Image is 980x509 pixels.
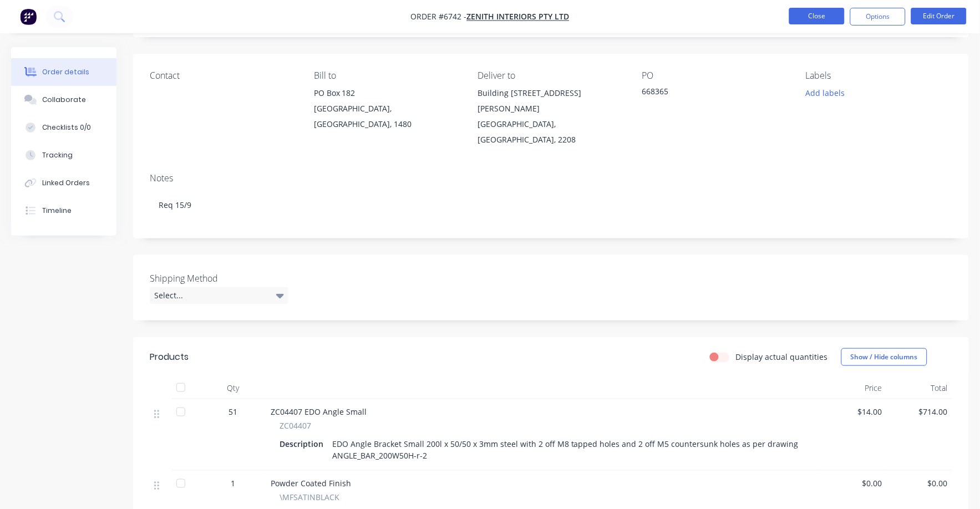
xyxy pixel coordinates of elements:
[642,70,788,81] div: PO
[280,491,339,503] span: \MFSATINBLACK
[736,351,828,363] label: Display actual quantities
[42,150,73,160] div: Tracking
[800,85,851,100] button: Add labels
[11,141,116,169] button: Tracking
[271,406,367,417] span: ZC04407 EDO Angle Small
[200,377,266,399] div: Qty
[11,86,116,114] button: Collaborate
[478,85,624,116] div: Building [STREET_ADDRESS][PERSON_NAME]
[314,85,460,101] div: PO Box 182
[850,8,906,26] button: Options
[271,478,351,488] span: Powder Coated Finish
[11,114,116,141] button: Checklists 0/0
[789,8,845,24] button: Close
[11,197,116,225] button: Timeline
[806,70,952,81] div: Labels
[314,85,460,132] div: PO Box 182[GEOGRAPHIC_DATA], [GEOGRAPHIC_DATA], 1480
[314,101,460,132] div: [GEOGRAPHIC_DATA], [GEOGRAPHIC_DATA], 1480
[891,477,948,489] span: $0.00
[150,188,952,222] div: Req 15/9
[280,436,328,452] div: Description
[841,348,927,366] button: Show / Hide columns
[42,178,90,188] div: Linked Orders
[150,70,296,81] div: Contact
[314,70,460,81] div: Bill to
[821,377,887,399] div: Price
[467,12,570,22] a: Zenith Interiors Pty Ltd
[150,350,189,364] div: Products
[478,85,624,147] div: Building [STREET_ADDRESS][PERSON_NAME][GEOGRAPHIC_DATA], [GEOGRAPHIC_DATA], 2208
[642,85,780,101] div: 668365
[825,477,882,489] span: $0.00
[20,8,37,25] img: Factory
[42,67,89,77] div: Order details
[42,95,86,105] div: Collaborate
[150,287,288,304] div: Select...
[150,173,952,184] div: Notes
[887,377,953,399] div: Total
[229,406,237,418] span: 51
[328,436,808,464] div: EDO Angle Bracket Small 200l x 50/50 x 3mm steel with 2 off M8 tapped holes and 2 off M5 counters...
[478,116,624,147] div: [GEOGRAPHIC_DATA], [GEOGRAPHIC_DATA], 2208
[150,272,288,285] label: Shipping Method
[411,12,467,22] span: Order #6742 -
[11,169,116,197] button: Linked Orders
[42,123,91,133] div: Checklists 0/0
[231,477,235,489] span: 1
[891,406,948,418] span: $714.00
[478,70,624,81] div: Deliver to
[911,8,967,24] button: Edit Order
[280,420,311,431] span: ZC04407
[825,406,882,418] span: $14.00
[42,206,72,216] div: Timeline
[11,58,116,86] button: Order details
